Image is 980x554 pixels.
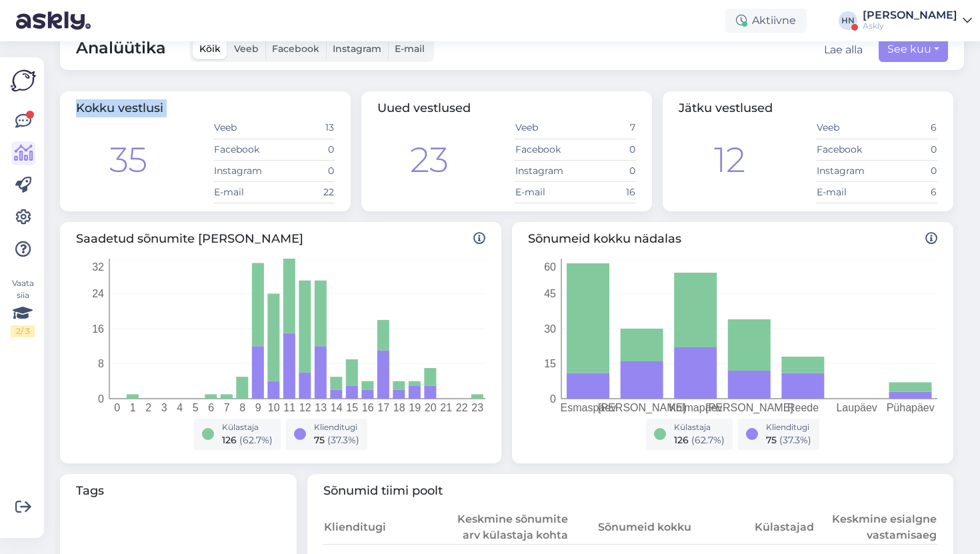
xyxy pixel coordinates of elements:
tspan: 20 [425,402,437,413]
tspan: 3 [161,402,167,413]
tspan: 15 [544,358,556,369]
td: 0 [575,160,636,181]
tspan: Pühapäev [887,402,935,413]
td: Instagram [213,160,274,181]
tspan: 16 [362,402,374,413]
tspan: 19 [409,402,421,413]
tspan: 60 [544,261,556,272]
span: Sõnumeid kokku nädalas [528,230,937,248]
tspan: 23 [471,402,483,413]
span: ( 62.7 %) [239,434,273,446]
div: Klienditugi [766,421,811,433]
span: Analüütika [76,36,166,62]
tspan: 1 [130,402,136,413]
tspan: 2 [145,402,151,413]
tspan: 4 [177,402,183,413]
td: Facebook [213,139,274,160]
span: Veeb [234,43,259,55]
tspan: Esmaspäev [560,402,616,413]
tspan: 22 [456,402,468,413]
span: 75 [766,434,777,446]
td: E-mail [213,181,274,203]
tspan: [PERSON_NAME] [705,402,793,414]
td: 7 [575,117,636,139]
div: Vaata siia [11,277,35,337]
tspan: 15 [346,402,358,413]
tspan: 24 [92,288,104,299]
tspan: Reede [787,402,819,413]
tspan: Kolmapäev [669,402,722,413]
button: Lae alla [824,42,863,58]
div: Külastaja [674,421,725,433]
span: 126 [674,434,689,446]
tspan: 7 [224,402,230,413]
td: 0 [877,139,937,160]
tspan: 6 [208,402,214,413]
span: Facebook [272,43,319,55]
td: 13 [274,117,335,139]
div: Külastaja [222,421,273,433]
a: [PERSON_NAME]Askly [863,10,972,31]
tspan: 21 [440,402,452,413]
span: Kõik [199,43,221,55]
span: ( 37.3 %) [327,434,359,446]
tspan: 0 [550,393,556,404]
tspan: 8 [239,402,245,413]
td: Veeb [213,117,274,139]
span: 126 [222,434,237,446]
tspan: 30 [544,323,556,334]
tspan: 0 [98,393,104,404]
td: Instagram [515,160,575,181]
span: Jätku vestlused [679,101,773,115]
tspan: 8 [98,358,104,369]
div: 2 / 3 [11,325,35,337]
tspan: 13 [315,402,327,413]
tspan: 11 [283,402,295,413]
div: Aktiivne [725,9,807,33]
div: HN [839,11,857,30]
img: Askly Logo [11,68,36,93]
td: Instagram [816,160,877,181]
tspan: 32 [92,261,104,272]
span: Uued vestlused [377,101,471,115]
td: 16 [575,181,636,203]
span: Tags [76,482,281,500]
td: Facebook [816,139,877,160]
td: 0 [274,160,335,181]
tspan: 45 [544,288,556,299]
tspan: 17 [377,402,389,413]
td: 0 [877,160,937,181]
td: 22 [274,181,335,203]
span: Kokku vestlusi [76,101,163,115]
tspan: 18 [393,402,405,413]
tspan: 10 [268,402,280,413]
div: 23 [410,134,449,186]
th: Keskmine esialgne vastamisaeg [815,511,937,545]
tspan: 16 [92,323,104,334]
td: Veeb [816,117,877,139]
td: 6 [877,181,937,203]
th: Keskmine sõnumite arv külastaja kohta [446,511,569,545]
td: 0 [575,139,636,160]
td: 6 [877,117,937,139]
span: ( 62.7 %) [691,434,725,446]
td: 0 [274,139,335,160]
th: Sõnumeid kokku [569,511,691,545]
td: Veeb [515,117,575,139]
span: 75 [314,434,325,446]
tspan: 14 [331,402,343,413]
div: Klienditugi [314,421,359,433]
td: Facebook [515,139,575,160]
div: Askly [863,21,957,31]
tspan: 12 [299,402,311,413]
tspan: [PERSON_NAME] [598,402,686,414]
th: Klienditugi [323,511,446,545]
span: ( 37.3 %) [779,434,811,446]
span: Sõnumid tiimi poolt [323,482,937,500]
button: See kuu [879,37,948,62]
td: E-mail [515,181,575,203]
tspan: 9 [255,402,261,413]
span: E-mail [395,43,425,55]
div: 12 [714,134,745,186]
